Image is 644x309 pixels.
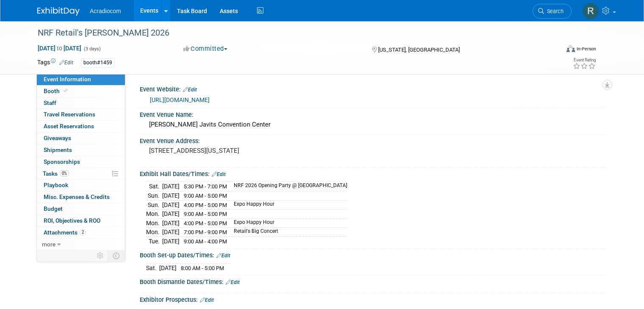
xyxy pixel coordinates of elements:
a: Travel Reservations [37,109,125,120]
td: Toggle Event Tabs [108,250,125,261]
span: 5:30 PM - 7:00 PM [184,183,227,190]
span: 8:00 AM - 5:00 PM [181,265,224,271]
a: Playbook [37,179,125,191]
a: Edit [200,297,214,303]
span: more [42,241,55,248]
td: [DATE] [162,228,180,237]
td: [DATE] [162,218,180,228]
a: Asset Reservations [37,121,125,132]
td: Personalize Event Tab Strip [93,250,108,261]
td: [DATE] [162,191,180,201]
td: Tue. [146,237,162,246]
td: Sat. [146,263,159,272]
a: Staff [37,97,125,109]
td: NRF 2026 Opening Party @ [GEOGRAPHIC_DATA] [229,182,347,191]
a: Attachments2 [37,227,125,238]
img: ExhibitDay [37,7,80,16]
td: Mon. [146,218,162,228]
div: Event Venue Address: [140,135,607,145]
span: Budget [44,205,63,212]
td: Retail's Big Concert [229,228,347,237]
span: Staff [44,99,56,106]
a: Misc. Expenses & Credits [37,191,125,203]
span: Search [544,8,564,14]
td: [DATE] [159,263,177,272]
div: Event Venue Name: [140,108,607,119]
span: Asset Reservations [44,123,94,130]
span: 4:00 PM - 5:00 PM [184,202,227,208]
a: Budget [37,203,125,215]
a: Giveaways [37,132,125,144]
a: Event Information [37,74,125,85]
div: Event Format [514,44,596,57]
td: Tags [37,58,73,68]
img: Format-Inperson.png [567,45,575,52]
span: 4:00 PM - 5:00 PM [184,220,227,226]
td: [DATE] [162,182,180,191]
a: Edit [183,87,197,93]
a: Edit [59,60,73,66]
span: to [55,45,64,52]
span: [US_STATE], [GEOGRAPHIC_DATA] [378,47,460,53]
span: 9:00 AM - 5:00 PM [184,211,227,217]
span: [DATE] [DATE] [37,44,82,52]
td: Mon. [146,210,162,219]
td: Mon. [146,228,162,237]
span: 2 [80,229,86,235]
span: Playbook [44,182,68,188]
span: Tasks [43,170,69,177]
span: Attachments [44,229,86,236]
a: Booth [37,86,125,97]
span: Misc. Expenses & Credits [44,193,110,200]
span: Sponsorships [44,158,80,165]
span: 9:00 AM - 4:00 PM [184,238,227,245]
span: 9:00 AM - 5:00 PM [184,193,227,199]
img: Ronald Tralle [583,3,599,19]
div: Booth Dismantle Dates/Times: [140,276,607,287]
td: [DATE] [162,200,180,210]
span: 0% [60,170,69,177]
a: Search [533,4,572,19]
a: Shipments [37,144,125,156]
a: Edit [216,253,230,259]
a: Tasks0% [37,168,125,179]
span: Shipments [44,146,72,153]
td: [DATE] [162,210,180,219]
div: [PERSON_NAME] Javits Convention Center [146,118,600,131]
td: Expo Happy Hour [229,200,347,210]
span: 7:00 PM - 9:00 PM [184,229,227,235]
i: Booth reservation complete [64,88,68,93]
span: Travel Reservations [44,111,95,118]
div: Event Rating [573,58,596,62]
div: booth#1459 [81,58,115,67]
a: Edit [226,279,240,285]
span: ROI, Objectives & ROO [44,217,100,224]
td: Sun. [146,191,162,201]
div: In-Person [576,46,596,52]
div: Exhibitor Prospectus: [140,293,607,304]
a: more [37,239,125,250]
span: Event Information [44,76,91,83]
a: Sponsorships [37,156,125,168]
td: [DATE] [162,237,180,246]
a: Edit [212,171,226,177]
div: Booth Set-up Dates/Times: [140,249,607,260]
div: Event Website: [140,83,607,94]
td: Sat. [146,182,162,191]
div: Exhibit Hall Dates/Times: [140,168,607,179]
td: Sun. [146,200,162,210]
div: NRF Retail's [PERSON_NAME] 2026 [35,25,549,41]
pre: [STREET_ADDRESS][US_STATE] [149,147,325,154]
span: Acradiocom [90,8,121,14]
button: Committed [180,44,231,53]
td: Expo Happy Hour [229,218,347,228]
span: (3 days) [83,46,101,52]
a: ROI, Objectives & ROO [37,215,125,226]
a: [URL][DOMAIN_NAME] [150,97,210,103]
span: Booth [44,88,69,94]
span: Giveaways [44,135,71,141]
